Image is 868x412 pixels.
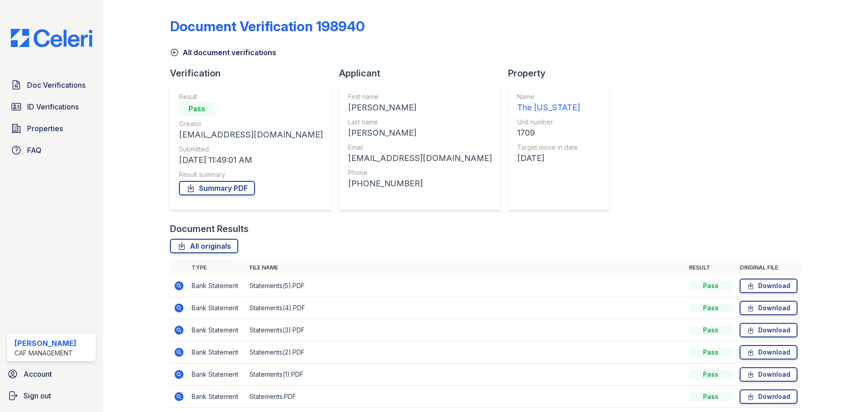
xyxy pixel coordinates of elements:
div: Pass [689,326,732,335]
td: Bank Statement [188,297,246,319]
img: CE_Logo_Blue-a8612792a0a2168367f1c8372b55b34899dd931a85d93a1a3d3e32e68fde9ad4.png [4,29,99,47]
div: [PHONE_NUMBER] [348,177,492,190]
div: CAF Management [14,349,76,358]
td: Bank Statement [188,319,246,341]
div: [PERSON_NAME] [348,127,492,139]
div: Result [179,92,323,101]
span: ID Verifications [27,101,79,112]
div: [PERSON_NAME] [14,338,76,349]
div: Last name [348,118,492,127]
a: Summary PDF [179,181,255,195]
th: Original file [736,260,801,275]
span: FAQ [27,145,42,156]
div: [EMAIL_ADDRESS][DOMAIN_NAME] [348,152,492,165]
a: FAQ [7,141,96,159]
a: Name The [US_STATE] [517,92,580,114]
div: Name [517,92,580,101]
div: Property [508,67,617,80]
div: Email [348,143,492,152]
td: Statements(1).PDF [246,364,685,386]
div: [DATE] [517,152,580,165]
a: ID Verifications [7,98,96,116]
div: Unit number [517,118,580,127]
a: All document verifications [170,47,276,58]
div: Pass [689,303,732,313]
div: Pass [689,370,732,379]
div: The [US_STATE] [517,101,580,114]
div: First name [348,92,492,101]
div: Pass [689,348,732,357]
a: Download [740,301,797,315]
div: [EMAIL_ADDRESS][DOMAIN_NAME] [179,128,323,141]
span: Doc Verifications [27,80,85,90]
div: Pass [179,101,215,116]
div: Verification [170,67,339,80]
td: Bank Statement [188,386,246,408]
div: [DATE] 11:49:01 AM [179,154,323,166]
div: Submitted [179,145,323,154]
td: Statements(3).PDF [246,319,685,341]
a: All originals [170,239,238,253]
span: Properties [27,123,63,134]
td: Bank Statement [188,275,246,297]
a: Download [740,367,797,382]
a: Download [740,345,797,360]
a: Download [740,279,797,293]
td: Statements(4).PDF [246,297,685,319]
td: Statements.PDF [246,386,685,408]
span: Account [24,369,52,379]
td: Bank Statement [188,364,246,386]
a: Sign out [4,387,99,405]
div: Phone [348,168,492,177]
div: Applicant [339,67,508,80]
div: [PERSON_NAME] [348,101,492,114]
div: Document Results [170,223,249,235]
div: Creator [179,119,323,128]
div: 1709 [517,127,580,139]
td: Statements(2).PDF [246,341,685,364]
div: Pass [689,281,732,290]
th: Result [685,260,736,275]
div: Result summary [179,170,323,179]
span: Sign out [24,390,51,401]
a: Account [4,365,99,383]
div: Target move in date [517,143,580,152]
a: Download [740,389,797,404]
a: Doc Verifications [7,76,96,94]
th: File name [246,260,685,275]
div: Pass [689,392,732,401]
a: Properties [7,119,96,137]
th: Type [188,260,246,275]
td: Statements(5).PDF [246,275,685,297]
div: Document Verification 198940 [170,18,365,34]
a: Download [740,323,797,337]
td: Bank Statement [188,341,246,364]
